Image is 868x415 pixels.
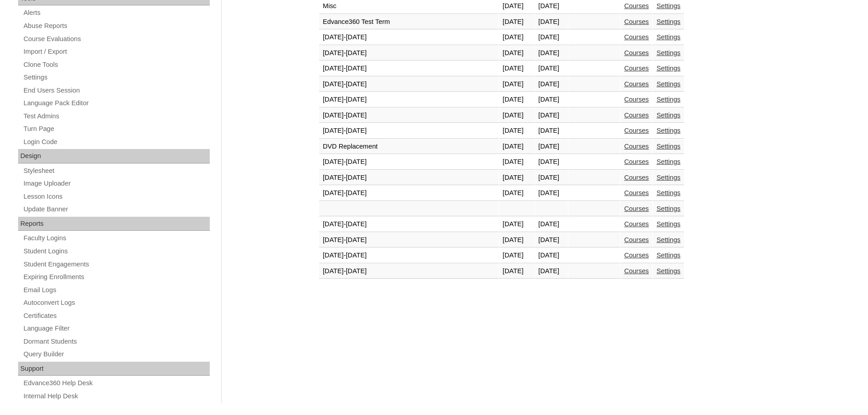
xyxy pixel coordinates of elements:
td: [DATE] [499,92,534,107]
a: Edvance360 Help Desk [23,378,210,389]
a: Clone Tools [23,59,210,70]
td: [DATE] [499,139,534,154]
td: [DATE]-[DATE] [319,30,499,45]
td: [DATE]-[DATE] [319,217,499,232]
a: Courses [624,2,649,9]
td: [DATE] [535,108,568,123]
td: [DATE] [499,264,534,279]
a: Courses [624,252,649,259]
td: [DATE] [535,248,568,263]
a: Settings [656,220,680,228]
a: Update Banner [23,204,210,215]
td: [DATE] [535,186,568,201]
td: [DATE] [499,154,534,170]
a: Courses [624,236,649,243]
td: [DATE]-[DATE] [319,123,499,139]
div: Design [18,149,210,163]
a: Settings [656,127,680,134]
a: Settings [656,18,680,25]
td: [DATE] [535,30,568,45]
a: Dormant Students [23,336,210,347]
a: Courses [624,267,649,275]
a: Import / Export [23,46,210,57]
td: [DATE] [535,46,568,61]
a: Settings [656,80,680,88]
td: [DATE]-[DATE] [319,186,499,201]
td: [DATE] [535,123,568,139]
td: [DATE]-[DATE] [319,46,499,61]
a: Settings [656,236,680,243]
a: Settings [23,72,210,83]
a: Certificates [23,310,210,322]
td: [DATE]-[DATE] [319,77,499,92]
a: Courses [624,33,649,41]
a: Language Pack Editor [23,98,210,109]
a: Courses [624,158,649,165]
a: Lesson Icons [23,191,210,202]
a: Courses [624,174,649,181]
a: Language Filter [23,323,210,334]
a: Course Evaluations [23,33,210,45]
td: [DATE]-[DATE] [319,170,499,186]
td: [DATE] [499,217,534,232]
a: Courses [624,112,649,119]
td: [DATE] [499,14,534,30]
div: Support [18,362,210,376]
td: [DATE] [499,30,534,45]
a: Query Builder [23,349,210,360]
td: [DATE] [499,108,534,123]
a: Expiring Enrollments [23,271,210,283]
a: Courses [624,49,649,56]
a: Stylesheet [23,165,210,177]
a: Settings [656,49,680,56]
td: [DATE]-[DATE] [319,264,499,279]
a: Abuse Reports [23,20,210,32]
td: [DATE] [535,264,568,279]
a: Settings [656,112,680,119]
td: DVD Replacement [319,139,499,154]
td: [DATE] [535,61,568,76]
a: Student Engagements [23,259,210,270]
td: [DATE] [499,123,534,139]
a: Courses [624,127,649,134]
a: Image Uploader [23,178,210,189]
td: [DATE] [535,233,568,248]
a: Settings [656,158,680,165]
td: [DATE] [499,248,534,263]
td: [DATE] [499,170,534,186]
td: [DATE] [535,170,568,186]
a: Courses [624,65,649,72]
a: Settings [656,143,680,150]
a: Settings [656,205,680,212]
td: [DATE] [499,61,534,76]
a: Courses [624,220,649,228]
td: [DATE] [499,233,534,248]
a: Student Logins [23,246,210,257]
td: [DATE]-[DATE] [319,108,499,123]
a: Test Admins [23,111,210,122]
td: [DATE] [535,92,568,107]
a: Settings [656,267,680,275]
td: [DATE] [535,139,568,154]
a: Settings [656,96,680,103]
td: [DATE] [535,77,568,92]
td: [DATE] [499,46,534,61]
td: [DATE] [535,14,568,30]
a: Settings [656,174,680,181]
td: [DATE]-[DATE] [319,233,499,248]
td: [DATE]-[DATE] [319,61,499,76]
a: Courses [624,80,649,88]
a: Courses [624,96,649,103]
a: Courses [624,189,649,196]
td: [DATE]-[DATE] [319,248,499,263]
a: Login Code [23,136,210,148]
a: Courses [624,205,649,212]
div: Reports [18,217,210,231]
a: Settings [656,252,680,259]
a: Internal Help Desk [23,391,210,402]
a: Settings [656,65,680,72]
a: End Users Session [23,85,210,96]
a: Alerts [23,7,210,19]
a: Faculty Logins [23,233,210,244]
td: [DATE] [499,77,534,92]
